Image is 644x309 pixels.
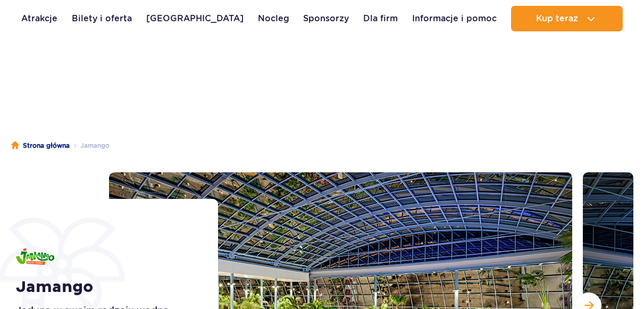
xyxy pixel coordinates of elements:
span: Kup teraz [536,14,578,23]
img: Jamango [16,248,54,265]
a: Bilety i oferta [72,6,132,31]
a: Nocleg [258,6,289,31]
h1: Jamango [16,278,194,297]
a: Dla firm [363,6,398,31]
a: Atrakcje [21,6,57,31]
a: Sponsorzy [303,6,349,31]
button: Kup teraz [511,6,623,31]
a: [GEOGRAPHIC_DATA] [146,6,244,31]
a: Informacje i pomoc [412,6,497,31]
a: Strona główna [11,140,70,151]
li: Jamango [70,140,110,151]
